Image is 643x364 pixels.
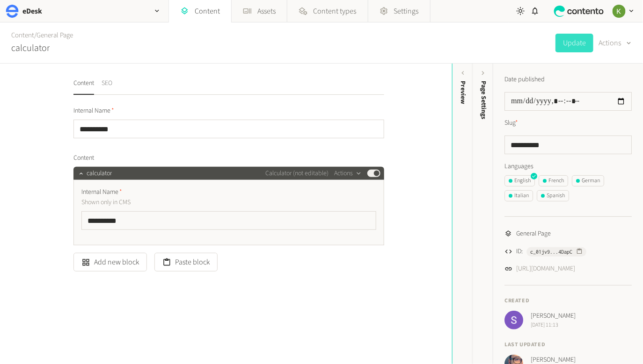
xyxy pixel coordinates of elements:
h2: calculator [11,41,50,55]
span: Internal Name [73,106,114,116]
label: Date published [504,75,545,85]
div: Italian [509,192,529,200]
span: Calculator (not editable) [265,169,329,178]
button: German [572,175,604,186]
button: c_01jv9...4DapC [526,247,586,257]
span: Page Settings [479,81,489,119]
h2: eDesk [22,6,42,17]
button: Actions [334,168,362,179]
button: Actions [599,34,632,52]
span: calculator [87,169,112,178]
a: [URL][DOMAIN_NAME] [516,264,575,274]
button: SEO [102,79,112,95]
span: General Page [516,229,551,239]
img: Sean Callan [504,311,523,329]
a: General Page [37,30,73,40]
div: Spanish [541,192,565,200]
div: German [576,177,600,185]
button: French [539,175,568,186]
button: Italian [504,190,533,201]
img: Keelin Terry [613,5,626,18]
img: eDesk [6,5,19,18]
label: Languages [504,162,632,171]
span: Content [73,153,94,163]
span: Content types [314,6,357,17]
span: ID: [516,247,523,257]
button: Spanish [537,190,569,201]
span: Internal Name [81,187,122,197]
button: Update [555,34,593,52]
span: Settings [394,6,419,17]
h4: Last updated [504,341,632,349]
span: c_01jv9...4DapC [530,248,572,256]
div: French [543,177,564,185]
button: Content [73,79,94,95]
button: Add new block [73,253,147,271]
span: / [34,30,37,40]
button: Paste block [154,253,218,271]
span: [PERSON_NAME] [531,311,576,321]
div: English [509,177,531,185]
p: Shown only in CMS [81,197,294,207]
h4: Created [504,297,632,305]
button: English [504,175,535,186]
div: Preview [458,81,468,104]
a: Content [11,30,34,40]
label: Slug [504,118,518,128]
span: [DATE] 11:13 [531,321,576,329]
